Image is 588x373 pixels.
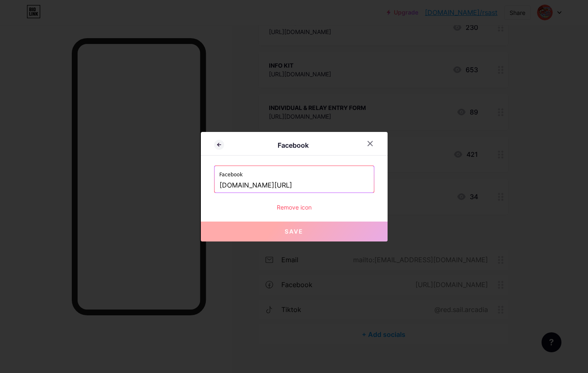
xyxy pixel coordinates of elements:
[220,178,369,193] input: https://facebook.com/pageurl
[224,140,363,150] div: Facebook
[214,203,374,212] div: Remove icon
[201,222,388,241] button: Save
[220,166,369,178] label: Facebook
[285,228,303,235] span: Save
